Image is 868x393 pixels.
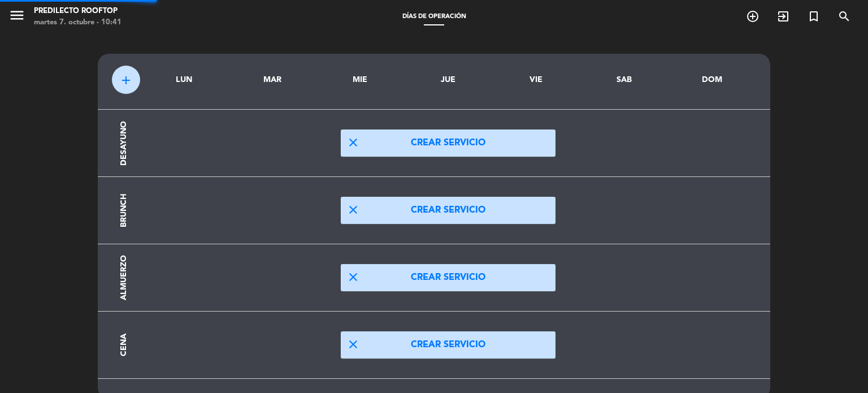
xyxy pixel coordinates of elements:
button: closeCrear servicio [341,264,555,291]
i: menu [8,7,25,24]
span: close [346,270,360,284]
button: closeCrear servicio [341,331,555,359]
div: MAR [237,74,308,87]
div: SAB [589,74,660,87]
span: Días de Operación [397,14,472,20]
div: LUN [149,74,220,87]
button: add [112,66,140,94]
div: VIE [501,74,572,87]
div: Almuerzo [118,255,131,300]
div: martes 7. octubre - 10:41 [34,17,121,28]
div: Predilecto Rooftop [34,6,121,17]
div: Desayuno [118,121,131,166]
div: DOM [676,74,748,87]
i: add_circle_outline [746,10,759,23]
button: closeCrear servicio [341,197,555,224]
span: close [346,338,360,351]
i: turned_in_not [807,10,821,23]
i: exit_to_app [776,10,790,23]
div: JUE [413,74,484,87]
span: close [346,136,360,149]
div: Brunch [118,193,131,227]
span: close [346,203,360,217]
button: menu [8,7,25,28]
div: Cena [118,334,131,356]
div: MIE [324,74,396,87]
button: closeCrear servicio [341,129,555,157]
i: search [837,10,851,23]
span: add [119,74,133,87]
